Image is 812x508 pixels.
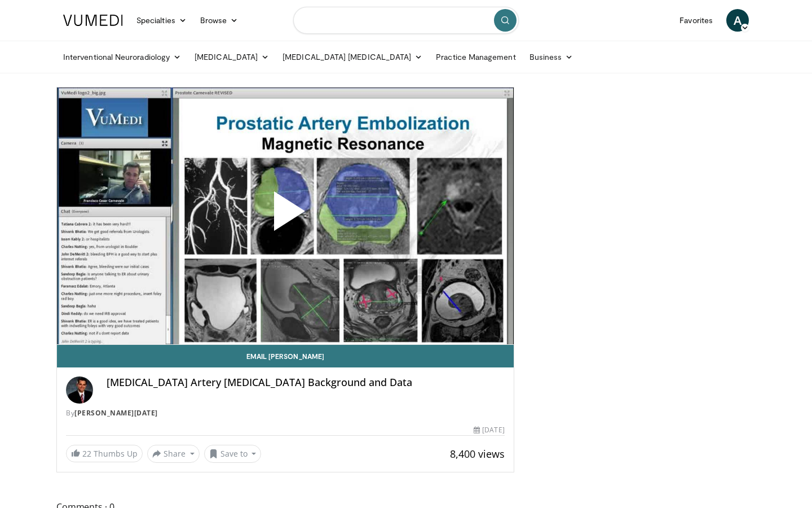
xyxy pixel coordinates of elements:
[63,15,123,26] img: VuMedi Logo
[82,448,91,459] span: 22
[193,9,245,32] a: Browse
[523,46,580,68] a: Business
[726,9,749,32] a: A
[204,445,262,463] button: Save to
[66,408,505,418] div: By
[474,425,504,435] div: [DATE]
[184,160,387,271] button: Play Video
[130,9,193,32] a: Specialties
[450,447,505,461] span: 8,400 views
[276,46,429,68] a: [MEDICAL_DATA] [MEDICAL_DATA]
[673,9,720,32] a: Favorites
[293,7,519,34] input: Search topics, interventions
[188,46,276,68] a: [MEDICAL_DATA]
[107,376,505,389] h4: [MEDICAL_DATA] Artery [MEDICAL_DATA] Background and Data
[66,376,93,404] img: Avatar
[74,408,158,418] a: [PERSON_NAME][DATE]
[66,445,143,462] a: 22 Thumbs Up
[57,345,514,367] a: Email [PERSON_NAME]
[429,46,522,68] a: Practice Management
[147,445,200,463] button: Share
[57,87,514,345] video-js: Video Player
[56,46,188,68] a: Interventional Neuroradiology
